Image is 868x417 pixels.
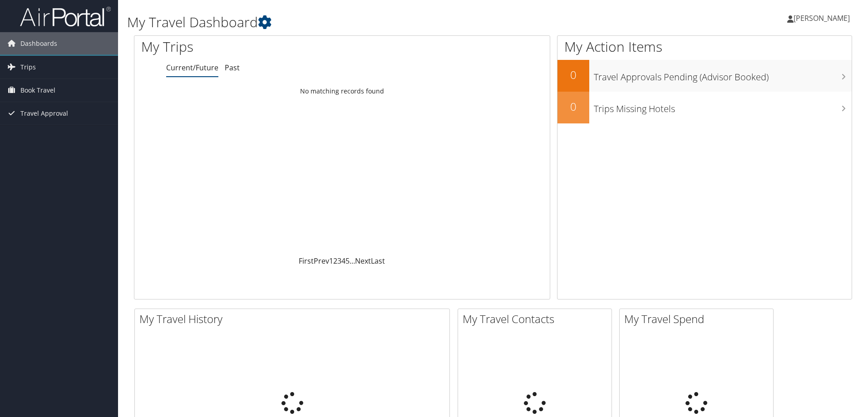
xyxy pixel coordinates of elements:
[127,13,615,32] h1: My Travel Dashboard
[355,256,371,266] a: Next
[141,37,370,56] h1: My Trips
[557,60,852,92] a: 0Travel Approvals Pending (Advisor Booked)
[557,92,852,123] a: 0Trips Missing Hotels
[594,98,852,115] h3: Trips Missing Hotels
[225,63,240,73] a: Past
[624,311,773,327] h2: My Travel Spend
[20,56,36,78] span: Trips
[20,102,68,125] span: Travel Approval
[557,99,589,114] h2: 0
[333,256,337,266] a: 2
[557,67,589,83] h2: 0
[350,256,355,266] span: …
[337,256,341,266] a: 3
[134,83,550,99] td: No matching records found
[314,256,329,266] a: Prev
[463,311,612,327] h2: My Travel Contacts
[794,13,850,23] span: [PERSON_NAME]
[329,256,333,266] a: 1
[557,37,852,56] h1: My Action Items
[166,63,218,73] a: Current/Future
[345,256,350,266] a: 5
[139,311,449,327] h2: My Travel History
[20,6,111,27] img: airportal-logo.png
[20,32,57,55] span: Dashboards
[341,256,345,266] a: 4
[20,79,55,102] span: Book Travel
[371,256,385,266] a: Last
[299,256,314,266] a: First
[594,66,852,83] h3: Travel Approvals Pending (Advisor Booked)
[787,5,859,32] a: [PERSON_NAME]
